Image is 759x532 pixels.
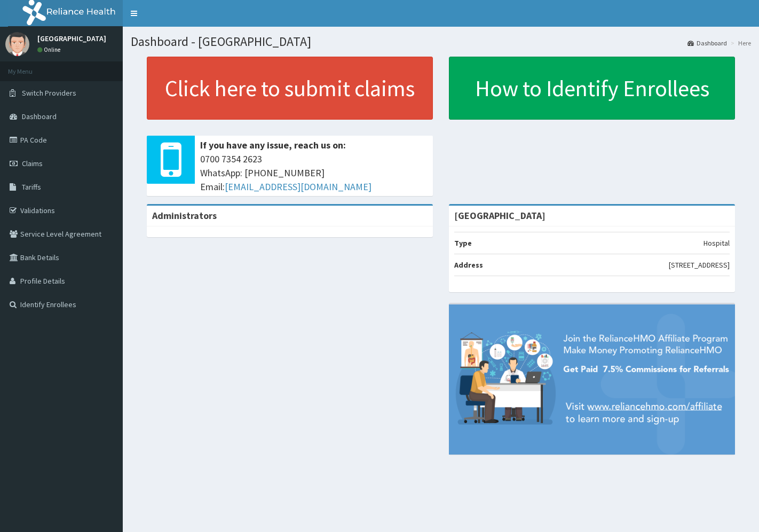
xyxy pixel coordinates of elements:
img: provider-team-banner.png [449,304,735,455]
span: Claims [22,159,43,168]
strong: [GEOGRAPHIC_DATA] [454,209,545,222]
a: Dashboard [687,38,727,48]
span: Dashboard [22,112,57,121]
p: Hospital [703,238,730,248]
h1: Dashboard - [GEOGRAPHIC_DATA] [131,35,751,49]
span: Tariffs [22,182,41,192]
p: [STREET_ADDRESS] [669,260,730,270]
a: Online [37,46,63,53]
img: User Image [5,32,29,56]
span: 0700 7354 2623 WhatsApp: [PHONE_NUMBER] Email: [200,152,428,193]
span: Switch Providers [22,88,76,98]
b: Type [454,238,472,248]
b: Address [454,260,483,270]
b: If you have any issue, reach us on: [200,139,346,151]
li: Here [728,38,751,48]
a: [EMAIL_ADDRESS][DOMAIN_NAME] [225,181,371,193]
p: [GEOGRAPHIC_DATA] [37,35,106,42]
b: Administrators [152,209,217,222]
a: How to Identify Enrollees [449,57,735,120]
a: Click here to submit claims [147,57,433,120]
